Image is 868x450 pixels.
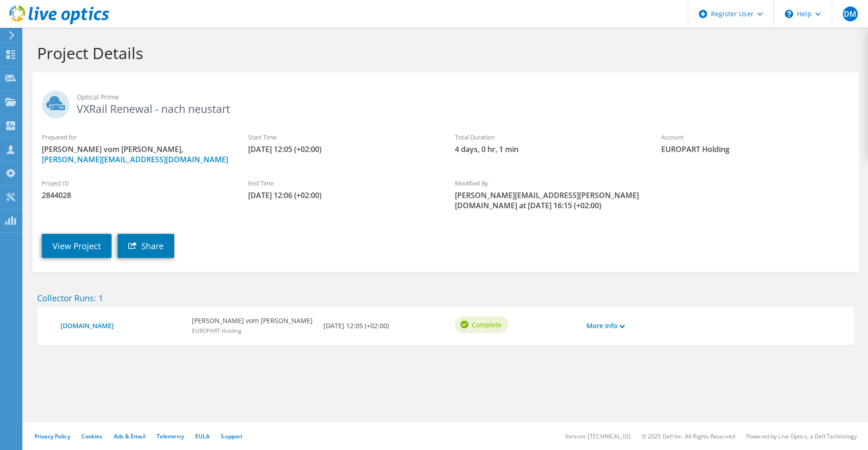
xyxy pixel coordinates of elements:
a: View Project [42,234,112,258]
a: Share [118,234,174,258]
a: EULA [195,432,210,440]
label: Total Duration [455,132,643,142]
label: Account [661,132,849,142]
a: Telemetry [157,432,184,440]
span: 4 days, 0 hr, 1 min [455,144,643,154]
li: Version: [TECHNICAL_ID] [565,432,631,440]
span: EUROPART Holding [661,144,849,154]
li: Powered by Live Optics, a Dell Technology [746,432,857,440]
span: [DATE] 12:06 (+02:00) [248,190,436,200]
a: Cookies [81,432,103,440]
span: Complete [472,319,501,330]
label: Prepared for [42,132,230,142]
b: [DATE] 12:05 (+02:00) [323,321,389,331]
li: © 2025 Dell Inc. All Rights Reserved [642,432,735,440]
span: Optical Prime [77,92,849,102]
label: Modified By [455,179,643,188]
span: [DATE] 12:05 (+02:00) [248,144,436,154]
a: Privacy Policy [34,432,70,440]
span: EUROPART Holding [192,327,242,335]
label: Start Time [248,132,436,142]
h2: VXRail Renewal - nach neustart [42,91,849,114]
h2: Collector Runs: 1 [37,293,854,303]
a: Ads & Email [114,432,145,440]
span: DM [843,7,858,21]
b: [PERSON_NAME] vom [PERSON_NAME] [192,316,313,326]
label: End Time [248,179,436,188]
h1: Project Details [37,43,849,63]
span: [PERSON_NAME] vom [PERSON_NAME], [42,144,230,165]
label: Project ID [42,179,230,188]
span: [PERSON_NAME][EMAIL_ADDRESS][PERSON_NAME][DOMAIN_NAME] at [DATE] 16:15 (+02:00) [455,190,643,211]
a: More Info [586,321,625,331]
svg: \n [785,10,793,18]
a: [DOMAIN_NAME] [60,321,183,331]
a: [PERSON_NAME][EMAIL_ADDRESS][DOMAIN_NAME] [42,154,228,165]
a: Support [221,432,243,440]
span: 2844028 [42,190,230,200]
